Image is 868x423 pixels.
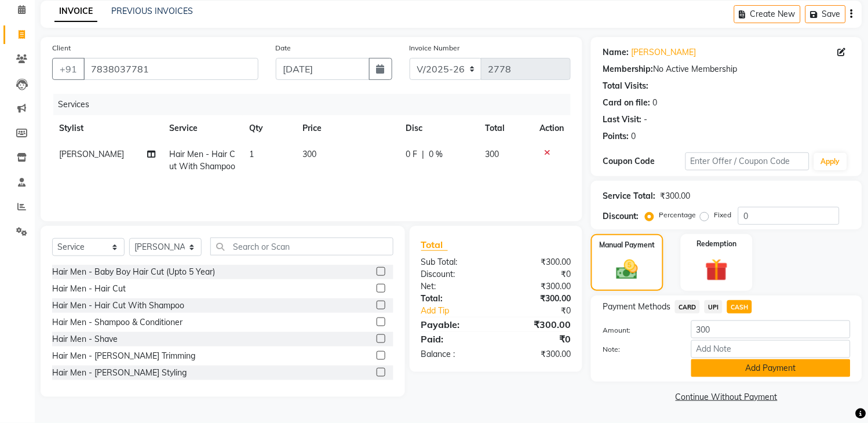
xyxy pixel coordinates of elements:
[603,97,650,109] div: Card on file:
[496,318,579,331] div: ₹300.00
[413,268,496,280] div: Discount:
[83,58,258,80] input: Search by Name/Mobile/Email/Code
[54,1,97,22] a: INVOICE
[727,300,752,313] span: CASH
[296,115,399,141] th: Price
[644,114,647,126] div: -
[631,46,696,59] a: [PERSON_NAME]
[52,266,215,278] div: Hair Men - Baby Boy Hair Cut (Upto 5 Year)
[603,130,629,143] div: Points:
[52,333,118,345] div: Hair Men - Shave
[603,63,851,75] div: No Active Membership
[169,149,235,172] span: Hair Men - Hair Cut With Shampoo
[603,46,629,59] div: Name:
[593,391,860,403] a: Continue Without Payment
[496,268,579,280] div: ₹0
[413,256,496,268] div: Sub Total:
[413,305,510,317] a: Add Tip
[610,257,644,282] img: _cash.svg
[631,130,636,143] div: 0
[210,238,393,256] input: Search or Scan
[652,97,657,109] div: 0
[805,5,846,23] button: Save
[52,367,187,379] div: Hair Men - [PERSON_NAME] Styling
[413,280,496,293] div: Net:
[52,283,126,295] div: Hair Men - Hair Cut
[276,43,291,53] label: Date
[52,43,71,53] label: Client
[399,115,479,141] th: Disc
[479,115,533,141] th: Total
[59,149,124,159] span: [PERSON_NAME]
[496,293,579,305] div: ₹300.00
[496,332,579,346] div: ₹0
[243,115,296,141] th: Qty
[52,115,162,141] th: Stylist
[691,320,851,338] input: Amount
[594,344,683,355] label: Note:
[698,256,735,284] img: _gift.svg
[814,153,847,170] button: Apply
[533,115,571,141] th: Action
[600,240,655,250] label: Manual Payment
[111,6,193,16] a: PREVIOUS INVOICES
[603,210,639,223] div: Discount:
[685,152,809,170] input: Enter Offer / Coupon Code
[696,239,736,249] label: Redemption
[52,58,85,80] button: +91
[675,300,700,313] span: CARD
[422,148,425,161] span: |
[691,340,851,358] input: Add Note
[413,293,496,305] div: Total:
[421,239,448,251] span: Total
[603,114,641,126] div: Last Visit:
[406,148,418,161] span: 0 F
[691,359,851,377] button: Add Payment
[659,210,696,220] label: Percentage
[496,256,579,268] div: ₹300.00
[594,325,683,336] label: Amount:
[250,149,254,159] span: 1
[53,94,579,115] div: Services
[413,348,496,360] div: Balance :
[496,280,579,293] div: ₹300.00
[413,332,496,346] div: Paid:
[603,80,648,92] div: Total Visits:
[510,305,579,317] div: ₹0
[410,43,460,53] label: Invoice Number
[52,300,184,312] div: Hair Men - Hair Cut With Shampoo
[303,149,317,159] span: 300
[603,190,655,202] div: Service Total:
[162,115,242,141] th: Service
[734,5,801,23] button: Create New
[603,301,670,313] span: Payment Methods
[496,348,579,360] div: ₹300.00
[413,318,496,331] div: Payable:
[705,300,723,313] span: UPI
[603,155,685,167] div: Coupon Code
[603,63,653,75] div: Membership:
[429,148,443,161] span: 0 %
[714,210,731,220] label: Fixed
[660,190,690,202] div: ₹300.00
[486,149,499,159] span: 300
[52,316,183,329] div: Hair Men - Shampoo & Conditioner
[52,350,195,362] div: Hair Men - [PERSON_NAME] Trimming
